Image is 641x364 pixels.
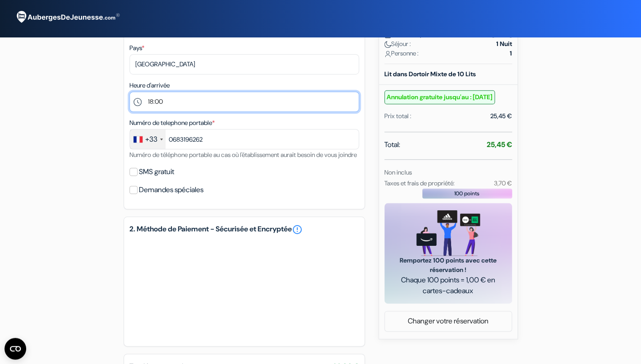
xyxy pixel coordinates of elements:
small: Taxes et frais de propriété: [384,179,455,187]
strong: 1 [510,49,512,58]
b: Lit dans Dortoir Mixte de 10 Lits [384,70,476,78]
iframe: Cadre de saisie sécurisé pour le paiement [128,237,361,341]
div: France: +33 [130,129,166,149]
img: moon.svg [384,41,391,48]
label: Heure d'arrivée [129,81,170,90]
div: +33 [145,134,157,145]
h5: 2. Méthode de Paiement - Sécurisée et Encryptée [129,224,359,235]
label: Numéro de telephone portable [129,118,215,128]
span: Chaque 100 points = 1,00 € en cartes-cadeaux [395,275,501,296]
small: Annulation gratuite jusqu'au : [DATE] [384,90,495,104]
img: user_icon.svg [384,51,391,57]
div: 25,45 € [490,111,512,121]
small: Numéro de téléphone portable au cas où l'établissement aurait besoin de vous joindre [129,151,357,159]
label: Pays [129,43,144,53]
div: Prix total : [384,111,411,121]
img: gift_card_hero_new.png [416,210,480,256]
small: 3,70 € [493,179,512,187]
span: Remportez 100 points avec cette réservation ! [395,256,501,275]
span: Personne : [384,49,419,58]
a: Changer votre réservation [385,313,512,330]
img: AubergesDeJeunesse.com [11,5,124,29]
label: SMS gratuit [139,166,174,178]
a: error_outline [292,224,303,235]
span: Total: [384,139,400,150]
label: Demandes spéciales [139,184,203,196]
button: CMP-Widget öffnen [5,338,26,359]
span: 100 points [454,189,480,198]
strong: 25,45 € [487,140,512,149]
span: Séjour : [384,39,411,49]
small: Non inclus [384,168,412,176]
strong: 1 Nuit [496,39,512,49]
input: 6 12 34 56 78 [129,129,359,149]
